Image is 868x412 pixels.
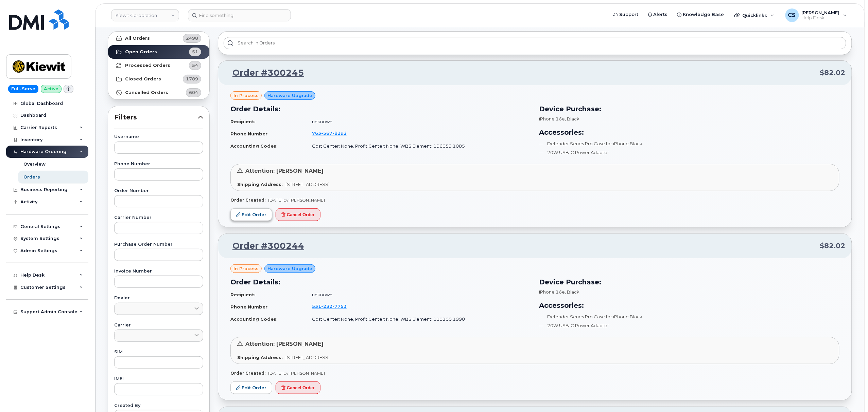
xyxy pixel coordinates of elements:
div: Quicklinks [730,8,779,22]
div: Chris Smith [781,8,852,22]
strong: Recipient: [230,292,256,297]
strong: Cancelled Orders [125,90,168,95]
span: Knowledge Base [683,11,724,18]
a: Alerts [643,8,673,21]
td: Cost Center: None, Profit Center: None, WBS Element: 110200.1990 [306,313,531,325]
span: 604 [189,89,198,96]
input: Find something... [188,9,291,21]
label: Purchase Order Number [114,242,203,247]
strong: Order Created: [230,371,265,376]
strong: Phone Number [230,131,267,136]
a: Kiewit Corporation [111,9,179,21]
strong: Accounting Codes: [230,316,278,322]
span: [PERSON_NAME] [802,10,840,15]
span: Support [619,11,638,18]
label: SIM [114,350,203,354]
span: [DATE] by [PERSON_NAME] [268,198,325,203]
span: $82.02 [820,241,846,251]
a: Support [609,8,643,21]
li: Defender Series Pro Case for iPhone Black [539,141,839,147]
a: All Orders2498 [108,32,209,45]
a: Processed Orders54 [108,59,209,72]
span: [DATE] by [PERSON_NAME] [268,371,325,376]
a: Knowledge Base [673,8,729,21]
label: Order Number [114,189,203,193]
strong: Accounting Codes: [230,143,278,149]
strong: Closed Orders [125,76,161,82]
span: 567 [321,130,332,136]
h3: Device Purchase: [539,277,839,287]
span: iPhone 16e [539,116,565,121]
h3: Device Purchase: [539,104,839,114]
span: [STREET_ADDRESS] [285,182,330,187]
a: Edit Order [230,208,272,221]
span: Attention: [PERSON_NAME] [245,341,324,347]
span: , Black [565,289,579,295]
input: Search in orders [224,37,846,49]
iframe: Messenger Launcher [838,382,863,407]
a: 5312327753 [312,303,355,309]
span: , Black [565,116,579,121]
button: Cancel Order [276,208,320,221]
span: $82.02 [820,68,846,78]
a: Open Orders51 [108,45,209,59]
span: 7753 [332,303,347,309]
span: 8292 [332,130,347,136]
span: Attention: [PERSON_NAME] [245,168,324,174]
td: Cost Center: None, Profit Center: None, WBS Element: 106059.1085 [306,140,531,152]
strong: Shipping Address: [237,182,283,187]
span: Hardware Upgrade [267,265,312,272]
a: Cancelled Orders604 [108,86,209,99]
li: 20W USB-C Power Adapter [539,149,839,156]
label: Phone Number [114,162,203,166]
label: Carrier [114,323,203,327]
label: IMEI [114,377,203,381]
h3: Order Details: [230,104,531,114]
span: 531 [312,303,347,309]
a: Order #300244 [224,240,304,252]
span: 51 [192,49,198,55]
a: Edit Order [230,381,272,394]
span: iPhone 16e [539,289,565,295]
label: Carrier Number [114,216,203,220]
strong: Open Orders [125,49,157,55]
span: Alerts [654,11,668,18]
a: 7635678292 [312,130,355,136]
span: Filters [114,112,198,122]
strong: Shipping Address: [237,355,283,360]
span: in process [233,265,259,272]
span: 54 [192,62,198,69]
li: 20W USB-C Power Adapter [539,322,839,329]
label: Created By [114,404,203,408]
h3: Accessories: [539,300,839,311]
span: 232 [321,303,332,309]
a: Closed Orders1789 [108,72,209,86]
li: Defender Series Pro Case for iPhone Black [539,314,839,320]
span: 763 [312,130,347,136]
span: [STREET_ADDRESS] [285,355,330,360]
td: unknown [306,289,531,301]
a: Order #300245 [224,67,304,79]
td: unknown [306,116,531,128]
label: Dealer [114,296,203,300]
span: Hardware Upgrade [267,92,312,99]
label: Username [114,135,203,139]
strong: Recipient: [230,119,256,124]
button: Cancel Order [276,381,320,394]
h3: Order Details: [230,277,531,287]
span: Quicklinks [743,13,767,18]
strong: All Orders [125,36,150,41]
span: Help Desk [802,15,840,21]
strong: Phone Number [230,304,267,310]
strong: Order Created: [230,198,265,203]
span: in process [233,92,259,99]
span: CS [788,11,796,19]
h3: Accessories: [539,127,839,137]
span: 1789 [186,76,198,82]
span: 2498 [186,35,198,41]
strong: Processed Orders [125,63,170,68]
label: Invoice Number [114,269,203,274]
